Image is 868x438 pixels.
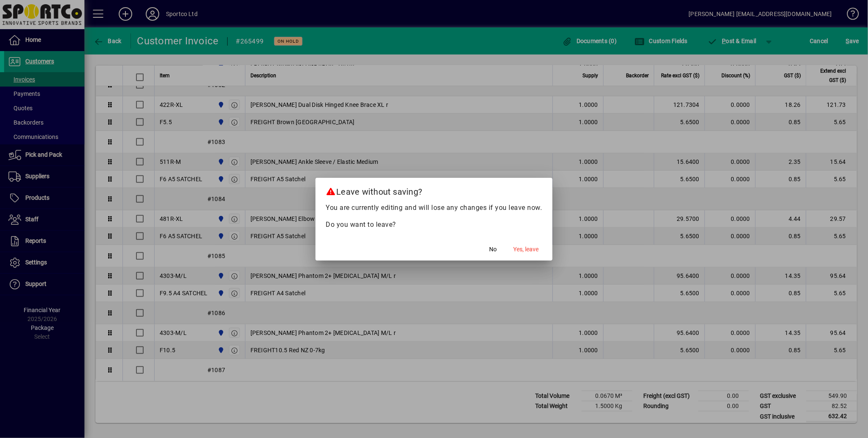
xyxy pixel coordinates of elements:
button: Yes, leave [510,242,542,257]
span: No [490,245,497,254]
span: Yes, leave [514,245,539,254]
h2: Leave without saving? [316,178,552,202]
p: Do you want to leave? [326,220,542,230]
p: You are currently editing and will lose any changes if you leave now. [326,203,542,213]
button: No [480,242,507,257]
